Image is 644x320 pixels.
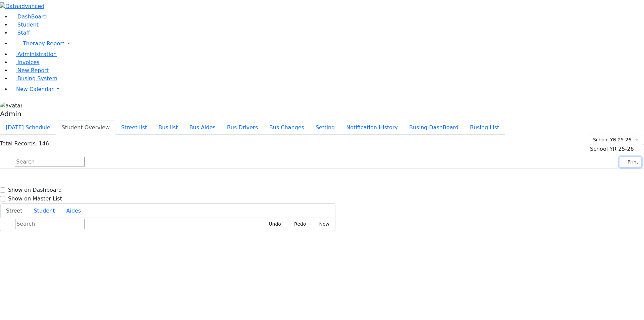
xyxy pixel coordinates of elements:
button: Bus Drivers [221,121,264,135]
button: Busing List [464,121,505,135]
span: Invoices [17,59,40,65]
button: Notification History [340,121,404,135]
label: Show on Dashboard [8,186,62,194]
select: Default select example [590,135,644,145]
button: Bus Aides [183,121,221,135]
span: DashBoard [17,13,47,20]
a: Staff [11,30,30,36]
a: DashBoard [11,13,47,20]
button: Redo [287,219,309,229]
a: Invoices [11,59,40,65]
span: Therapy Report [23,40,64,47]
button: Bus Changes [264,121,310,135]
span: 146 [39,140,49,147]
a: Busing System [11,75,57,82]
button: Street list [115,121,153,135]
button: Setting [310,121,340,135]
button: Aides [61,204,87,218]
button: Student [28,204,61,218]
span: New Calendar [16,86,54,92]
button: Print [620,157,641,167]
div: Street [0,218,335,231]
a: Administration [11,51,57,57]
input: Search [15,157,85,167]
span: Staff [17,30,30,36]
a: Student [11,21,39,28]
button: Bus list [153,121,183,135]
span: New Report [17,67,49,74]
span: School YR 25-26 [590,146,634,152]
button: New [312,219,332,229]
button: Undo [261,219,284,229]
span: Administration [17,51,57,57]
button: Street [0,204,28,218]
a: New Calendar [11,83,644,96]
a: Therapy Report [11,37,644,50]
a: New Report [11,67,49,74]
label: Show on Master List [8,195,62,203]
input: Search [15,219,85,229]
button: Busing DashBoard [404,121,464,135]
span: Busing System [17,75,57,82]
span: Student [17,21,39,28]
button: Student Overview [56,121,115,135]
